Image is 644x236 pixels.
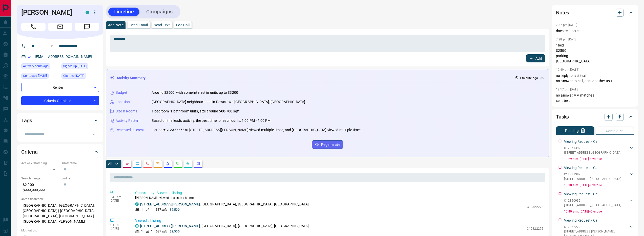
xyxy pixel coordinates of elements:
[63,73,84,78] span: Claimed [DATE]
[135,190,543,196] p: Opportunity - Viewed a listing
[556,28,634,34] p: docs requested
[110,223,128,227] p: 8:41 am
[21,176,59,181] p: Search Range:
[186,162,190,166] svg: Opportunities
[135,162,139,166] svg: Lead Browsing Activity
[61,176,99,181] p: Budget:
[63,64,87,69] span: Signed up [DATE]
[564,198,621,203] p: C12350935
[556,9,569,17] h2: Notes
[564,171,634,182] div: C12371387[STREET_ADDRESS],[GEOGRAPHIC_DATA]
[156,207,167,212] p: 537 sqft
[140,224,200,228] a: [STREET_ADDRESS][PERSON_NAME]
[35,55,92,59] a: [EMAIL_ADDRESS][DOMAIN_NAME]
[21,146,99,158] div: Criteria
[564,157,634,161] p: 10:29 a.m. [DATE] - Overdue
[564,177,621,181] p: [STREET_ADDRESS] , [GEOGRAPHIC_DATA]
[141,8,178,16] button: Campaigns
[21,73,59,80] div: Mon May 08 2023
[21,197,99,201] p: Areas Searched:
[176,162,180,166] svg: Requests
[152,90,238,95] p: Around $2500, with some interest in units up to $3200
[564,150,621,155] p: [STREET_ADDRESS] , [GEOGRAPHIC_DATA]
[21,114,99,127] div: Tags
[170,207,180,212] p: $2,500
[564,225,629,229] p: C12322272
[146,162,150,166] svg: Calls
[21,116,32,125] h2: Tags
[21,201,99,226] p: [GEOGRAPHIC_DATA], [GEOGRAPHIC_DATA], [GEOGRAPHIC_DATA] | [GEOGRAPHIC_DATA], [GEOGRAPHIC_DATA], [...
[151,207,153,212] p: 1
[61,73,99,80] div: Fri Apr 07 2023
[21,96,99,105] div: Criteria Obtained
[141,207,143,212] p: 1
[176,23,190,27] p: Log Call
[125,162,129,166] svg: Notes
[156,162,160,166] svg: Emails
[135,224,139,228] div: condos.ca
[556,111,634,123] div: Tasks
[23,64,49,69] span: Active 5 hours ago
[21,83,99,92] div: Renter
[61,161,99,166] p: Timeframe:
[556,7,634,19] div: Notes
[152,99,305,105] p: [GEOGRAPHIC_DATA] neighbourhood in Downtown [GEOGRAPHIC_DATA], [GEOGRAPHIC_DATA]
[527,226,543,231] p: C12322272
[108,23,123,27] p: Add Note
[21,23,46,31] span: Call
[564,218,599,223] p: Viewing Request - Call
[564,145,634,156] div: C12371392[STREET_ADDRESS],[GEOGRAPHIC_DATA]
[152,127,362,133] p: Listing #C12322272 at [STREET_ADDRESS][PERSON_NAME] viewed multiple times, and [GEOGRAPHIC_DATA] ...
[135,218,543,223] p: Viewed a Listing
[117,75,146,81] p: Activity Summary
[86,11,89,14] div: condos.ca
[565,129,579,132] p: Pending
[564,197,634,208] div: C12350935[STREET_ADDRESS],[GEOGRAPHIC_DATA]
[140,202,200,206] a: [STREET_ADDRESS][PERSON_NAME]
[21,148,38,156] h2: Criteria
[564,146,621,150] p: C12371392
[48,23,72,31] span: Email
[170,229,180,234] p: $2,500
[556,93,634,103] p: no answer, VM matches sent text
[582,129,584,132] p: 5
[130,23,148,27] p: Send Email
[156,229,167,234] p: 537 sqft
[556,23,577,27] p: 7:37 pm [DATE]
[141,229,143,234] p: 1
[116,109,137,114] p: Size & Rooms
[90,131,97,138] button: Open
[556,73,634,84] p: no reply to last text no answer to call, sent another text
[28,55,31,59] svg: Email Verified
[154,23,170,27] p: Send Text
[152,118,271,123] p: Based on the lead's activity, the best time to reach out is: 1:00 PM - 4:00 PM
[21,181,59,194] p: $2,000 - $999,999,999
[606,129,624,133] p: Completed
[564,209,634,214] p: 10:40 a.m. [DATE] - Overdue
[526,54,545,62] button: Add
[556,88,579,91] p: 12:17 pm [DATE]
[135,202,139,206] div: condos.ca
[564,183,634,187] p: 10:30 a.m. [DATE] - Overdue
[564,139,599,144] p: Viewing Request - Call
[21,228,99,233] p: Motivation:
[108,162,112,166] p: All
[108,8,139,16] button: Timeline
[110,227,128,230] p: [DATE]
[556,43,634,64] p: 1bed $2500 parking [GEOGRAPHIC_DATA]
[564,203,621,207] p: [STREET_ADDRESS] , [GEOGRAPHIC_DATA]
[556,38,577,41] p: 7:28 pm [DATE]
[312,140,343,149] button: Regenerate
[527,205,543,209] p: C12322272
[21,63,59,70] div: Mon Sep 15 2025
[21,8,78,16] h1: [PERSON_NAME]
[110,199,128,202] p: [DATE]
[151,229,153,234] p: 1
[61,63,99,70] div: Fri Apr 07 2023
[116,90,127,95] p: Budget
[564,172,621,177] p: C12371387
[116,127,144,133] p: Repeated Interest
[140,223,309,229] p: , [GEOGRAPHIC_DATA], [GEOGRAPHIC_DATA], [GEOGRAPHIC_DATA]
[116,99,130,105] p: Location
[110,195,128,199] p: 8:41 am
